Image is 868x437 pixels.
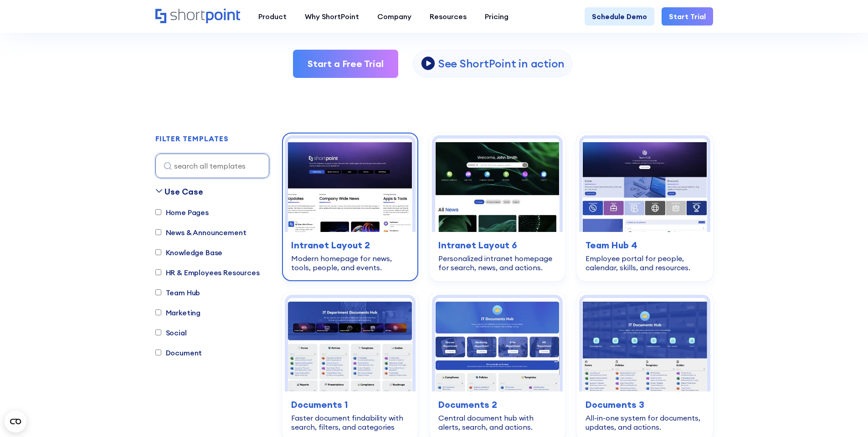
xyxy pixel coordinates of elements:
[485,11,508,22] div: Pricing
[438,254,556,272] div: Personalized intranet homepage for search, news, and actions.
[155,249,161,255] input: Knowledge Base
[249,7,296,26] a: Product
[438,238,556,252] h3: Intranet Layout 6
[576,133,713,281] a: Team Hub 4 – SharePoint Employee Portal Template: Employee portal for people, calendar, skills, a...
[155,350,161,355] input: Document
[155,287,200,298] label: Team Hub
[293,50,398,78] a: Start a Free Trial
[288,298,412,391] img: Documents 1 – SharePoint Document Library Template: Faster document findability with search, filt...
[438,398,556,411] h3: Documents 2
[155,9,240,24] a: Home
[377,11,411,22] div: Company
[155,267,260,278] label: HR & Employees Resources
[155,25,713,33] h2: Site, intranet, and page templates built for modern SharePoint Intranet.
[155,209,161,215] input: Home Pages
[155,309,161,315] input: Marketing
[155,327,187,338] label: Social
[704,331,868,437] iframe: Chat Widget
[413,50,572,77] a: open lightbox
[155,154,269,178] input: search all templates
[155,269,161,275] input: HR & Employees Resources
[155,207,209,218] label: Home Pages
[5,411,26,432] button: Open CMP widget
[582,298,707,391] img: Documents 3 – Document Management System Template: All-in-one system for documents, updates, and ...
[291,398,409,411] h3: Documents 1
[429,133,565,281] a: Intranet Layout 6 – SharePoint Homepage Design: Personalized intranet homepage for search, news, ...
[435,139,560,232] img: Intranet Layout 6 – SharePoint Homepage Design: Personalized intranet homepage for search, news, ...
[435,298,560,391] img: Documents 2 – Document Management Template: Central document hub with alerts, search, and actions.
[155,247,223,258] label: Knowledge Base
[582,139,707,232] img: Team Hub 4 – SharePoint Employee Portal Template: Employee portal for people, calendar, skills, a...
[305,11,359,22] div: Why ShortPoint
[438,57,565,71] p: See ShortPoint in action
[155,135,229,142] div: FILTER TEMPLATES
[155,227,247,238] label: News & Announcement
[164,185,203,198] div: Use Case
[282,133,418,281] a: Intranet Layout 2 – SharePoint Homepage Design: Modern homepage for news, tools, people, and even...
[430,11,467,22] div: Resources
[291,238,409,252] h3: Intranet Layout 2
[585,7,654,26] a: Schedule Demo
[155,307,201,318] label: Marketing
[662,7,713,26] a: Start Trial
[368,7,421,26] a: Company
[586,254,704,272] div: Employee portal for people, calendar, skills, and resources.
[476,7,518,26] a: Pricing
[155,347,202,358] label: Document
[296,7,368,26] a: Why ShortPoint
[586,398,704,411] h3: Documents 3
[258,11,287,22] div: Product
[586,413,704,432] div: All-in-one system for documents, updates, and actions.
[421,7,476,26] a: Resources
[155,229,161,235] input: News & Announcement
[155,289,161,295] input: Team Hub
[438,413,556,432] div: Central document hub with alerts, search, and actions.
[586,238,704,252] h3: Team Hub 4
[291,254,409,272] div: Modern homepage for news, tools, people, and events.
[288,139,412,232] img: Intranet Layout 2 – SharePoint Homepage Design: Modern homepage for news, tools, people, and events.
[291,413,409,432] div: Faster document findability with search, filters, and categories
[155,329,161,335] input: Social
